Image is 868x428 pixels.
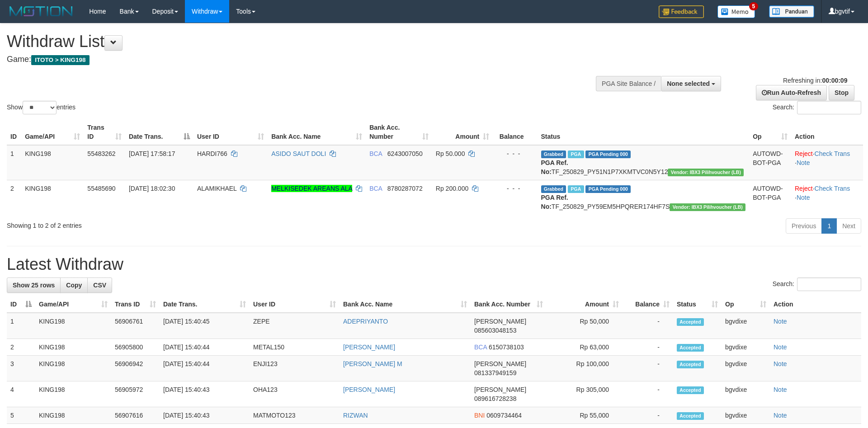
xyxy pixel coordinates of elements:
[250,313,340,339] td: ZEPE
[547,381,623,407] td: Rp 305,000
[160,407,250,424] td: [DATE] 15:40:43
[35,356,111,381] td: KING198
[795,150,813,157] a: Reject
[822,77,847,84] strong: 00:00:09
[722,407,770,424] td: bgvdixe
[623,296,673,313] th: Balance: activate to sort column ascending
[668,169,744,176] span: Vendor URL: https://dashboard.q2checkout.com/secure
[756,85,827,100] a: Run Auto-Refresh
[7,339,35,356] td: 2
[340,296,471,313] th: Bank Acc. Name: activate to sort column ascending
[667,80,710,87] span: None selected
[797,277,861,291] input: Search:
[797,194,810,201] a: Note
[432,119,493,145] th: Amount: activate to sort column ascending
[111,381,160,407] td: 56905972
[538,145,750,180] td: TF_250829_PY51N1P7XKMTVC0N5Y12
[250,296,340,313] th: User ID: activate to sort column ascending
[770,296,861,313] th: Action
[160,339,250,356] td: [DATE] 15:40:44
[541,185,566,193] span: Grabbed
[541,194,568,210] b: PGA Ref. No:
[23,101,57,114] select: Showentries
[343,343,395,351] a: [PERSON_NAME]
[197,185,236,192] span: ALAMIKHAEL
[271,185,352,192] a: MELKISEDEK AREANS ALA
[677,412,704,420] span: Accepted
[722,339,770,356] td: bgvdixe
[125,119,193,145] th: Date Trans.: activate to sort column descending
[547,407,623,424] td: Rp 55,000
[7,381,35,407] td: 4
[31,55,90,65] span: ITOTO > KING198
[250,356,340,381] td: ENJI123
[474,327,516,334] span: Copy 085603048153 to clipboard
[87,150,115,157] span: 55483262
[538,119,750,145] th: Status
[769,5,814,18] img: panduan.png
[774,343,787,351] a: Note
[797,101,861,114] input: Search:
[7,145,21,180] td: 1
[541,151,566,158] span: Grabbed
[596,76,661,91] div: PGA Site Balance /
[197,150,227,157] span: HARDI766
[111,296,160,313] th: Trans ID: activate to sort column ascending
[84,119,125,145] th: Trans ID: activate to sort column ascending
[35,296,111,313] th: Game/API: activate to sort column ascending
[786,218,822,234] a: Previous
[493,119,537,145] th: Balance
[93,282,106,289] span: CSV
[7,119,21,145] th: ID
[21,180,84,215] td: KING198
[7,217,355,230] div: Showing 1 to 2 of 2 entries
[585,185,631,193] span: PGA Pending
[7,277,61,293] a: Show 25 rows
[774,386,787,393] a: Note
[489,343,524,351] span: Copy 6150738103 to clipboard
[7,180,21,215] td: 2
[661,76,721,91] button: None selected
[343,412,368,419] a: RIZWAN
[66,282,82,289] span: Copy
[250,381,340,407] td: OHA123
[129,185,175,192] span: [DATE] 18:02:30
[21,145,84,180] td: KING198
[35,381,111,407] td: KING198
[343,318,388,325] a: ADEPRIYANTO
[7,255,861,273] h1: Latest Withdraw
[343,360,402,367] a: [PERSON_NAME] M
[35,339,111,356] td: KING198
[369,150,382,157] span: BCA
[568,185,584,193] span: Marked by bgvdixe
[193,119,268,145] th: User ID: activate to sort column ascending
[471,296,547,313] th: Bank Acc. Number: activate to sort column ascending
[436,185,468,192] span: Rp 200.000
[722,356,770,381] td: bgvdixe
[111,407,160,424] td: 56907616
[659,5,704,18] img: Feedback.jpg
[749,180,791,215] td: AUTOWD-BOT-PGA
[60,277,88,293] a: Copy
[677,386,704,394] span: Accepted
[496,184,533,193] div: - - -
[749,119,791,145] th: Op: activate to sort column ascending
[7,101,75,114] label: Show entries
[547,296,623,313] th: Amount: activate to sort column ascending
[343,386,395,393] a: [PERSON_NAME]
[774,318,787,325] a: Note
[486,412,522,419] span: Copy 0609734464 to clipboard
[474,386,526,393] span: [PERSON_NAME]
[474,395,516,402] span: Copy 089616728238 to clipboard
[773,277,861,291] label: Search:
[111,356,160,381] td: 56906942
[673,296,722,313] th: Status: activate to sort column ascending
[160,296,250,313] th: Date Trans.: activate to sort column ascending
[547,313,623,339] td: Rp 50,000
[474,318,526,325] span: [PERSON_NAME]
[815,150,850,157] a: Check Trans
[474,369,516,376] span: Copy 081337949159 to clipboard
[7,407,35,424] td: 5
[623,356,673,381] td: -
[129,150,175,157] span: [DATE] 17:58:17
